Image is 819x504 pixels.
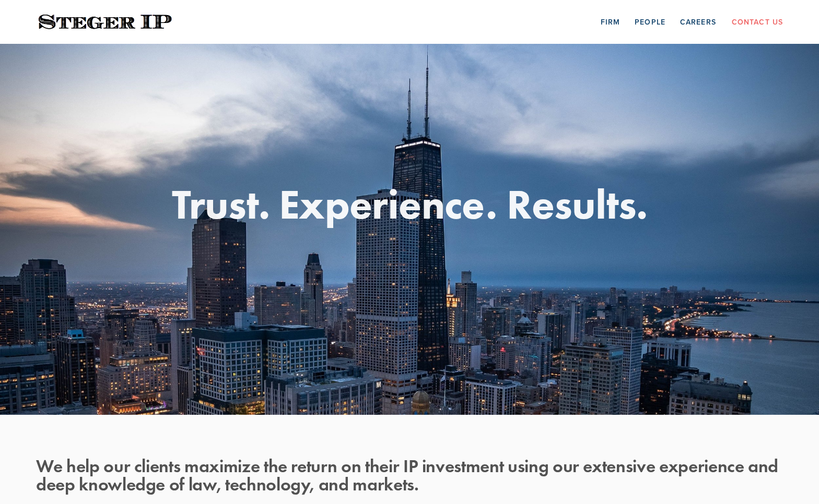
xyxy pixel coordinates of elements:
a: Contact Us [732,14,783,30]
a: Careers [680,14,716,30]
a: Firm [601,14,620,30]
a: People [635,14,665,30]
h2: We help our clients maximize the return on their IP investment using our extensive experience and... [36,457,783,493]
img: Steger IP | Trust. Experience. Results. [36,12,174,32]
h1: Trust. Experience. Results. [36,183,783,225]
